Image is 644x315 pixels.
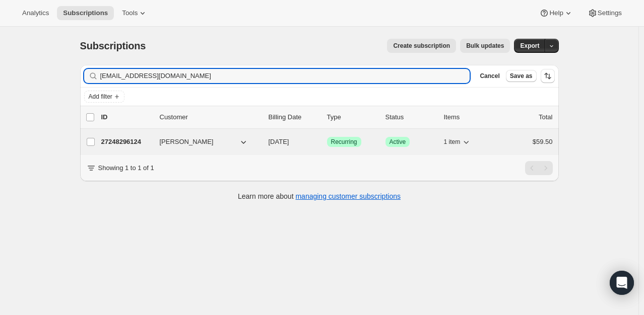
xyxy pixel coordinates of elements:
[331,138,357,146] span: Recurring
[84,91,124,103] button: Add filter
[444,112,494,122] div: Items
[598,9,622,17] span: Settings
[98,163,154,173] p: Showing 1 to 1 of 1
[549,9,563,17] span: Help
[444,135,472,149] button: 1 item
[116,6,154,20] button: Tools
[154,134,254,150] button: [PERSON_NAME]
[101,135,553,149] div: 27248296124[PERSON_NAME][DATE]SuccessRecurringSuccessActive1 item$59.50
[476,70,503,82] button: Cancel
[510,72,533,80] span: Save as
[89,93,112,101] span: Add filter
[57,6,114,20] button: Subscriptions
[101,137,152,147] p: 27248296124
[295,192,401,200] a: managing customer subscriptions
[466,42,504,50] span: Bulk updates
[514,39,545,53] button: Export
[539,112,552,122] p: Total
[122,9,138,17] span: Tools
[100,69,470,83] input: Filter subscribers
[387,39,456,53] button: Create subscription
[22,9,49,17] span: Analytics
[63,9,108,17] span: Subscriptions
[610,271,634,295] div: Open Intercom Messenger
[385,112,436,122] p: Status
[393,42,450,50] span: Create subscription
[269,138,289,145] span: [DATE]
[80,40,146,51] span: Subscriptions
[460,39,510,53] button: Bulk updates
[101,112,553,122] div: IDCustomerBilling DateTypeStatusItemsTotal
[582,6,628,20] button: Settings
[101,112,152,122] p: ID
[238,191,401,201] p: Learn more about
[520,42,539,50] span: Export
[16,6,55,20] button: Analytics
[533,138,553,145] span: $59.50
[390,138,406,146] span: Active
[444,138,461,146] span: 1 item
[160,137,214,147] span: [PERSON_NAME]
[525,161,553,175] nav: Pagination
[541,69,555,83] button: Sort the results
[533,6,579,20] button: Help
[506,70,537,82] button: Save as
[480,72,499,80] span: Cancel
[269,112,319,122] p: Billing Date
[327,112,377,122] div: Type
[160,112,261,122] p: Customer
